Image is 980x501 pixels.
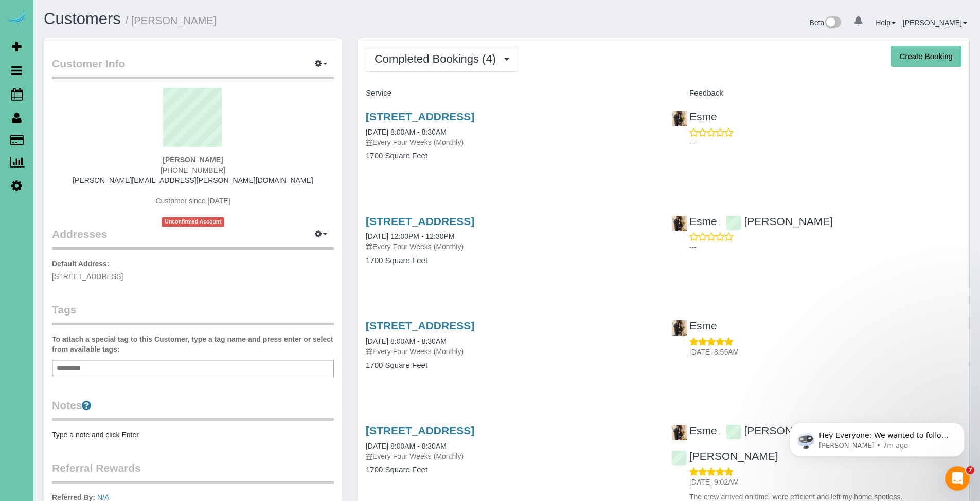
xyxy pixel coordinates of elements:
[366,215,474,227] a: [STREET_ADDRESS]
[155,197,230,205] span: Customer since [DATE]
[689,242,961,252] p: ---
[689,138,961,148] p: ---
[966,466,974,474] span: 7
[774,401,980,473] iframe: Intercom notifications message
[366,346,656,357] p: Every Four Weeks (Monthly)
[73,176,313,184] a: [PERSON_NAME][EMAIL_ADDRESS][PERSON_NAME][DOMAIN_NAME]
[719,428,721,436] span: ,
[671,320,717,331] a: Esme
[366,466,656,474] h4: 1700 Square Feet
[52,398,334,421] legend: Notes
[366,242,656,252] p: Every Four Weeks (Monthly)
[52,430,334,440] pre: Type a note and click Enter
[375,52,501,65] span: Completed Bookings (4)
[903,18,967,27] a: [PERSON_NAME]
[366,320,474,331] a: [STREET_ADDRESS]
[366,110,474,122] a: [STREET_ADDRESS]
[672,111,687,126] img: Esme
[366,424,474,436] a: [STREET_ADDRESS]
[689,347,961,357] p: [DATE] 8:59AM
[366,128,447,136] a: [DATE] 8:00AM - 8:30AM
[6,10,27,25] img: Automaid Logo
[366,451,656,461] p: Every Four Weeks (Monthly)
[366,152,656,160] h4: 1700 Square Feet
[161,166,225,174] span: [PHONE_NUMBER]
[366,46,518,72] button: Completed Bookings (4)
[52,460,334,484] legend: Referral Rewards
[671,89,961,98] h4: Feedback
[126,15,217,26] small: / [PERSON_NAME]
[52,258,110,269] label: Default Address:
[671,424,717,436] a: Esme
[366,137,656,147] p: Every Four Weeks (Monthly)
[52,334,334,355] label: To attach a special tag to this Customer, type a tag name and press enter or select from availabl...
[366,337,447,345] a: [DATE] 8:00AM - 8:30AM
[671,110,717,122] a: Esme
[824,16,841,30] img: New interface
[671,450,778,462] a: [PERSON_NAME]
[366,89,656,98] h4: Service
[689,477,961,487] p: [DATE] 9:02AM
[163,156,223,164] strong: [PERSON_NAME]
[672,425,687,440] img: Esme
[726,215,833,227] a: [PERSON_NAME]
[366,361,656,370] h4: 1700 Square Feet
[366,232,454,240] a: [DATE] 12:00PM - 12:30PM
[162,217,224,226] span: Unconfirmed Account
[672,320,687,336] img: Esme
[876,18,896,27] a: Help
[672,216,687,231] img: Esme
[945,466,970,491] iframe: Intercom live chat
[891,46,961,67] button: Create Booking
[671,215,717,227] a: Esme
[52,56,334,79] legend: Customer Info
[366,442,447,450] a: [DATE] 8:00AM - 8:30AM
[45,40,177,49] p: Message from Ellie, sent 7m ago
[810,18,842,27] a: Beta
[719,218,721,227] span: ,
[366,256,656,265] h4: 1700 Square Feet
[52,302,334,325] legend: Tags
[44,10,121,28] a: Customers
[52,272,123,281] span: [STREET_ADDRESS]
[45,30,176,140] span: Hey Everyone: We wanted to follow up and let you know we have been closely monitoring the account...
